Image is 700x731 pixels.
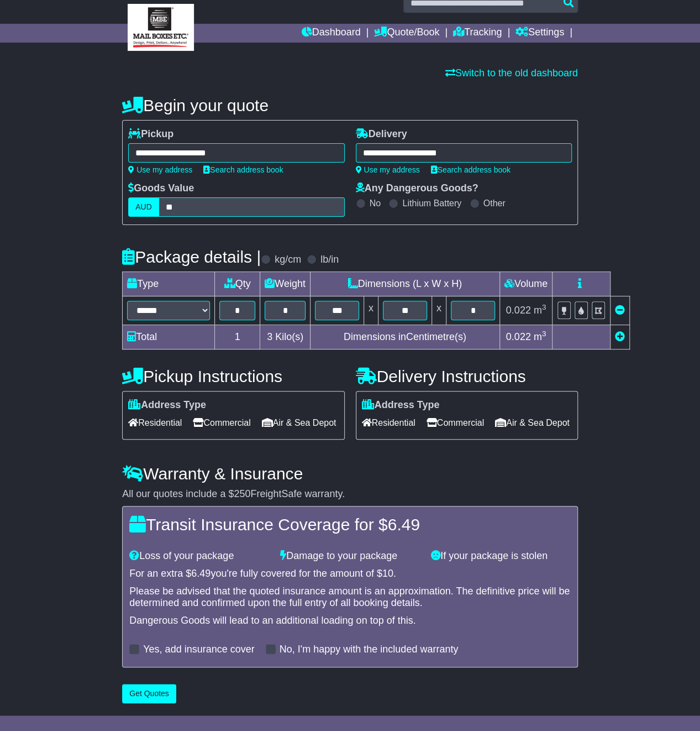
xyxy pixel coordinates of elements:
label: Other [483,198,506,208]
label: kg/cm [275,254,301,266]
label: Lithium Battery [402,198,461,208]
td: Total [123,325,215,349]
div: Loss of your package [124,550,275,562]
a: Add new item [615,331,625,342]
label: No [370,198,381,208]
span: Residential [128,414,182,431]
span: m [534,331,546,342]
div: Dangerous Goods will lead to an additional loading on top of this. [129,615,571,627]
h4: Package details | [122,248,261,266]
a: Tracking [453,24,502,43]
td: Kilo(s) [260,325,310,349]
td: Type [123,272,215,296]
div: If your package is stolen [425,550,576,562]
span: 250 [234,488,250,499]
td: Dimensions (L x W x H) [310,272,499,296]
label: Yes, add insurance cover [143,644,254,656]
span: Air & Sea Depot [262,414,336,431]
td: Volume [499,272,552,296]
span: 10 [382,568,393,579]
span: 3 [267,331,272,342]
span: 6.49 [191,568,210,579]
span: m [534,305,546,316]
a: Search address book [203,165,283,174]
label: Any Dangerous Goods? [356,182,478,195]
div: All our quotes include a $ FreightSafe warranty. [122,488,578,500]
sup: 3 [542,303,546,311]
h4: Begin your quote [122,96,578,114]
a: Remove this item [615,305,625,316]
h4: Transit Insurance Coverage for $ [129,515,571,534]
sup: 3 [542,330,546,338]
label: Delivery [356,128,407,140]
span: Commercial [427,414,484,431]
h4: Delivery Instructions [356,367,578,385]
button: Get Quotes [122,684,176,703]
div: For an extra $ you're fully covered for the amount of $ . [129,568,571,580]
span: Commercial [193,414,250,431]
a: Use my address [356,165,420,174]
td: x [364,296,378,325]
a: Search address book [431,165,510,174]
span: 0.022 [506,331,531,342]
div: Damage to your package [275,550,425,562]
td: 1 [215,325,260,349]
h4: Pickup Instructions [122,367,344,385]
label: Pickup [128,128,173,140]
a: Settings [515,24,564,43]
label: AUD [128,197,159,217]
td: x [431,296,446,325]
label: Address Type [362,399,440,411]
a: Switch to the old dashboard [445,67,578,79]
td: Dimensions in Centimetre(s) [310,325,499,349]
label: No, I'm happy with the included warranty [280,644,459,656]
label: lb/in [320,254,339,266]
a: Use my address [128,165,192,174]
a: Quote/Book [374,24,439,43]
label: Address Type [128,399,206,411]
div: Please be advised that the quoted insurance amount is an approximation. The definitive price will... [129,586,571,609]
span: Air & Sea Depot [495,414,570,431]
span: Residential [362,414,415,431]
a: Dashboard [301,24,360,43]
h4: Warranty & Insurance [122,464,578,483]
span: 0.022 [506,305,531,316]
td: Qty [215,272,260,296]
span: 6.49 [388,515,420,534]
td: Weight [260,272,310,296]
label: Goods Value [128,182,194,195]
